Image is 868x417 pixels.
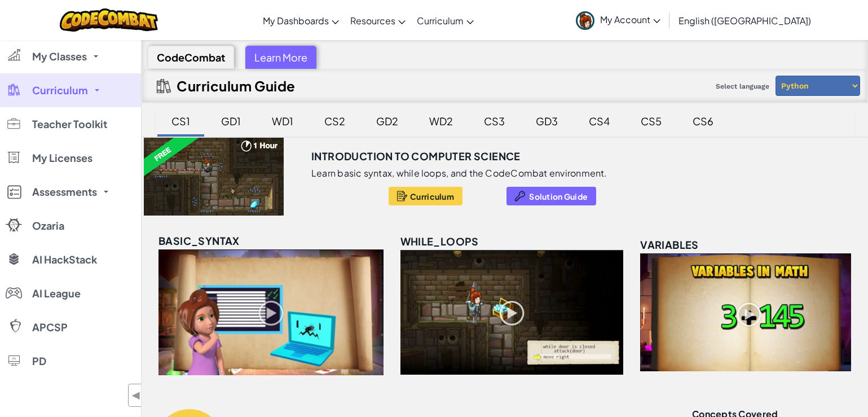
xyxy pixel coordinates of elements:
img: basic_syntax_unlocked.png [158,249,384,375]
a: My Account [570,2,666,38]
span: Curriculum [417,15,464,27]
span: Assessments [32,187,97,197]
div: CS4 [578,108,621,134]
span: Select language [711,78,774,95]
span: My Dashboards [263,15,329,27]
span: English ([GEOGRAPHIC_DATA]) [678,15,811,27]
a: Resources [345,5,411,36]
span: ◀ [131,387,141,403]
span: Solution Guide [529,192,588,201]
span: My Account [600,14,660,25]
span: basic_syntax [158,234,240,247]
div: WD2 [418,108,464,134]
div: CS3 [473,108,516,134]
img: CodeCombat logo [60,8,158,32]
div: CodeCombat [148,46,234,69]
img: variables_unlocked.png [640,253,851,371]
span: Ozaria [32,221,64,231]
span: My Classes [32,51,87,62]
div: CS1 [160,108,201,134]
button: Curriculum [389,187,462,205]
span: Curriculum [410,192,454,201]
div: CS2 [313,108,356,134]
span: AI HackStack [32,254,97,265]
a: English ([GEOGRAPHIC_DATA]) [673,5,817,36]
button: Solution Guide [506,187,596,205]
div: GD1 [210,108,252,134]
span: Teacher Toolkit [32,119,107,129]
div: Learn More [245,46,316,69]
span: AI League [32,288,81,299]
img: IconCurriculumGuide.svg [157,79,171,93]
span: variables [640,238,699,251]
img: while_loops_unlocked.png [400,250,624,375]
h3: Introduction to Computer Science [311,148,521,165]
p: Learn basic syntax, while loops, and the CodeCombat environment. [311,168,607,179]
span: Curriculum [32,85,88,95]
a: Curriculum [411,5,479,36]
div: CS6 [681,108,725,134]
h2: Curriculum Guide [177,78,296,94]
div: WD1 [261,108,305,134]
span: Resources [350,15,395,27]
div: GD3 [525,108,569,134]
a: My Dashboards [257,5,345,36]
div: GD2 [365,108,409,134]
div: CS5 [629,108,673,134]
img: avatar [576,11,594,30]
span: My Licenses [32,153,92,163]
span: while_loops [400,235,479,248]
